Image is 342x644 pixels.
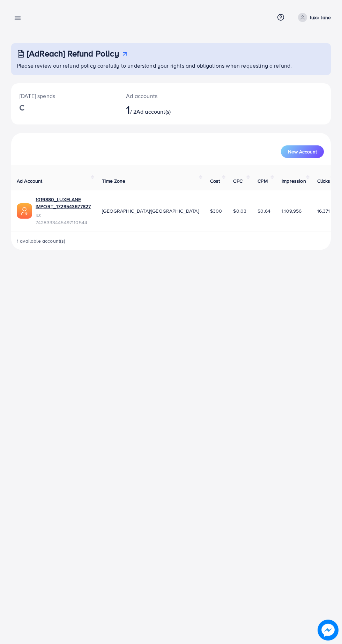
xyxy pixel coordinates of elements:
[17,203,32,219] img: ic-ads-acc.e4c84228.svg
[233,177,242,184] span: CPC
[36,196,91,210] a: 1019880_LUXELANE IMPORT_1729543677827
[282,207,302,214] span: 1,109,956
[210,177,220,184] span: Cost
[258,207,270,214] span: $0.64
[126,101,130,118] span: 1
[17,177,43,184] span: Ad Account
[102,177,125,184] span: Time Zone
[310,13,331,22] p: luxe lane
[258,177,267,184] span: CPM
[17,61,327,70] p: Please review our refund policy carefully to understand your rights and obligations when requesti...
[126,92,189,100] p: Ad accounts
[36,212,91,226] span: ID: 7428333445497110544
[102,207,199,214] span: [GEOGRAPHIC_DATA]/[GEOGRAPHIC_DATA]
[282,177,306,184] span: Impression
[295,13,331,22] a: luxe lane
[126,103,189,116] h2: / 2
[136,108,171,115] span: Ad account(s)
[210,207,222,214] span: $300
[281,145,324,158] button: New Account
[17,237,66,244] span: 1 available account(s)
[288,149,317,154] span: New Account
[233,207,246,214] span: $0.03
[20,92,109,100] p: [DATE] spends
[317,207,330,214] span: 16,371
[317,177,330,184] span: Clicks
[318,620,339,641] img: image
[27,48,119,59] h3: [AdReach] Refund Policy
